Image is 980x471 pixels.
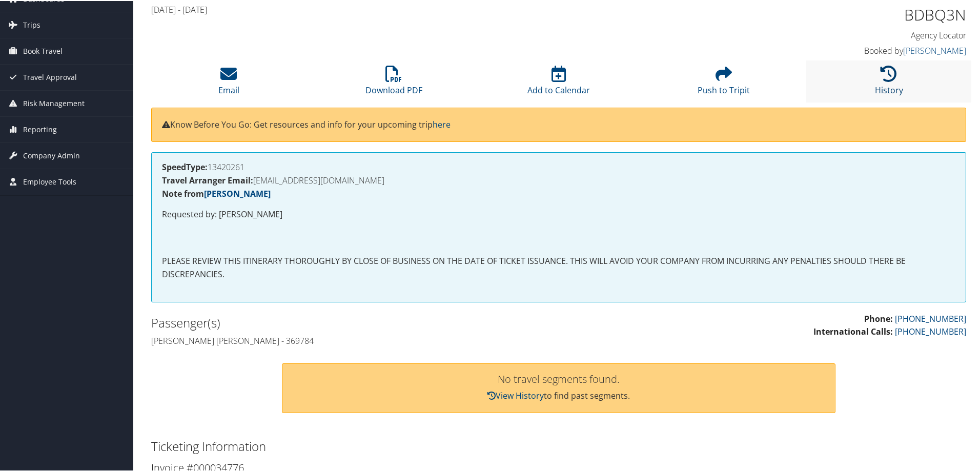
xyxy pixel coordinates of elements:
span: Employee Tools [23,168,76,194]
a: View History [487,389,544,400]
h4: [DATE] - [DATE] [151,3,759,14]
a: Download PDF [365,70,422,95]
a: Add to Calendar [527,70,590,95]
span: Trips [23,11,40,37]
a: here [433,118,451,129]
span: Company Admin [23,142,80,168]
h4: [PERSON_NAME] [PERSON_NAME] - 369784 [151,334,551,345]
strong: SpeedType: [162,160,208,172]
p: Requested by: [PERSON_NAME] [162,207,955,220]
strong: Travel Arranger Email: [162,174,253,185]
h3: No travel segments found. [293,373,825,383]
p: to find past segments. [293,388,825,402]
a: History [875,70,903,95]
h4: Agency Locator [774,29,966,40]
h1: BDBQ3N [774,3,966,25]
h4: Booked by [774,44,966,55]
span: Book Travel [23,37,63,63]
a: [PHONE_NUMBER] [895,312,966,323]
span: Reporting [23,116,57,141]
strong: Note from [162,187,271,198]
p: Know Before You Go: Get resources and info for your upcoming trip [162,117,955,131]
p: PLEASE REVIEW THIS ITINERARY THOROUGHLY BY CLOSE OF BUSINESS ON THE DATE OF TICKET ISSUANCE. THIS... [162,254,955,280]
a: [PERSON_NAME] [204,187,271,198]
strong: Phone: [864,312,893,323]
h2: Passenger(s) [151,313,551,331]
a: [PHONE_NUMBER] [895,325,966,336]
h2: Ticketing Information [151,437,966,454]
span: Risk Management [23,90,85,115]
a: Email [218,70,239,95]
a: Push to Tripit [698,70,750,95]
span: Travel Approval [23,64,77,89]
h4: [EMAIL_ADDRESS][DOMAIN_NAME] [162,175,955,183]
strong: International Calls: [813,325,893,336]
a: [PERSON_NAME] [903,44,966,55]
h4: 13420261 [162,162,955,170]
